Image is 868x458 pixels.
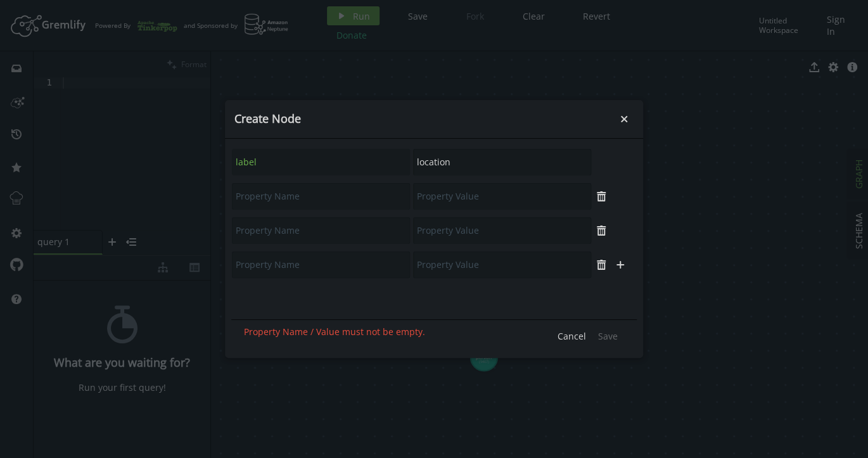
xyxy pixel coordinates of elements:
[234,111,615,126] h4: Create Node
[232,183,410,210] input: Property Name
[232,217,410,244] input: Property Name
[232,149,410,175] input: Property Name
[598,330,618,342] span: Save
[413,149,591,175] input: Property Value
[558,330,586,342] span: Cancel
[413,183,591,210] input: Property Value
[592,326,624,345] button: Save
[551,326,592,345] button: Cancel
[232,251,410,278] input: Property Name
[244,326,425,345] div: Property Name / Value must not be empty.
[413,217,591,244] input: Property Value
[615,110,634,129] button: Close
[413,251,591,278] input: Property Value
